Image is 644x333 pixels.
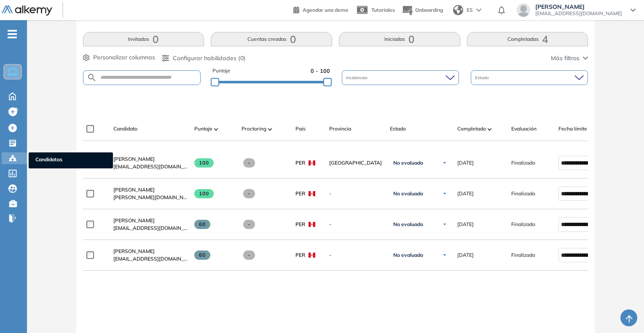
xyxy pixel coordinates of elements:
span: Puntaje [194,125,212,133]
span: Evaluación [511,125,537,133]
span: Finalizado [511,190,535,197]
span: [PERSON_NAME] [535,3,622,10]
span: 0 - 100 [311,67,330,75]
span: - [329,221,383,228]
a: [PERSON_NAME] [113,155,188,163]
span: No evaluado [393,252,423,258]
span: - [243,158,255,168]
span: [PERSON_NAME] [113,186,155,193]
div: Estado [471,70,588,85]
span: Finalizado [511,221,535,228]
span: Onboarding [415,7,443,13]
span: País [295,125,306,133]
img: arrow [476,8,481,12]
img: [missing "en.ARROW_ALT" translation] [268,128,272,131]
a: [PERSON_NAME] [113,217,188,224]
span: 60 [194,220,211,229]
span: [EMAIL_ADDRESS][DOMAIN_NAME] [113,163,188,170]
img: PER [309,253,315,258]
span: Más filtros [551,54,580,63]
span: PER [295,159,305,167]
img: [missing "en.ARROW_ALT" translation] [488,128,492,131]
span: 60 [194,250,211,260]
span: 100 [194,189,214,198]
span: 100 [194,158,214,168]
button: Completadas4 [467,32,588,46]
button: Iniciadas0 [339,32,460,46]
span: [EMAIL_ADDRESS][DOMAIN_NAME] [113,255,188,263]
span: - [329,190,383,197]
img: Ícono de flecha [442,160,447,165]
span: PER [295,190,305,197]
span: Puntaje [212,67,231,75]
span: [PERSON_NAME] [113,156,155,162]
span: Estado [390,125,406,133]
span: Fecha límite [558,125,587,133]
span: Personalizar columnas [93,53,155,62]
span: [DATE] [457,190,474,197]
button: Onboarding [402,1,443,19]
div: Incidencias [342,70,459,85]
span: Estado [475,75,491,81]
span: No evaluado [393,190,423,197]
span: Tutoriales [371,7,395,13]
span: - [243,189,255,198]
span: Finalizado [511,251,535,259]
span: [EMAIL_ADDRESS][DOMAIN_NAME] [535,10,622,17]
span: Completado [457,125,486,133]
span: ES [467,6,473,14]
span: PER [295,251,305,259]
span: [PERSON_NAME] [113,217,155,224]
span: Candidato [113,125,137,133]
span: [PERSON_NAME] [113,248,155,254]
button: Más filtros [551,54,588,63]
i: - [8,33,17,35]
span: [EMAIL_ADDRESS][DOMAIN_NAME] [113,224,188,232]
span: No evaluado [393,221,423,228]
button: Personalizar columnas [83,53,155,62]
span: No evaluado [393,160,423,166]
span: [DATE] [457,221,474,228]
span: - [243,220,255,229]
span: Candidatos [35,156,106,165]
img: world [453,5,463,15]
span: [GEOGRAPHIC_DATA] [329,159,383,167]
img: Ícono de flecha [442,253,447,258]
span: - [329,251,383,259]
img: Ícono de flecha [442,222,447,227]
img: SEARCH_ALT [87,72,97,83]
span: Finalizado [511,159,535,167]
span: Configurar habilidades (0) [173,54,246,63]
span: Incidencias [346,75,369,81]
button: Cuentas creadas0 [211,32,332,46]
img: PER [309,191,315,196]
img: Ícono de flecha [442,191,447,196]
img: PER [309,160,315,165]
img: Logo [2,5,52,16]
span: Provincia [329,125,351,133]
a: Agendar una demo [293,4,348,14]
img: PER [309,222,315,227]
span: [PERSON_NAME][DOMAIN_NAME][EMAIL_ADDRESS][PERSON_NAME][PERSON_NAME][DOMAIN_NAME] [113,194,188,201]
button: Invitados0 [83,32,204,46]
span: [DATE] [457,251,474,259]
button: Configurar habilidades (0) [162,54,246,63]
a: [PERSON_NAME] [113,248,188,255]
span: - [243,250,255,260]
img: [missing "en.ARROW_ALT" translation] [214,128,218,131]
span: Proctoring [241,125,266,133]
span: PER [295,221,305,228]
span: [DATE] [457,159,474,167]
a: [PERSON_NAME] [113,186,188,194]
span: Agendar una demo [303,7,348,13]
